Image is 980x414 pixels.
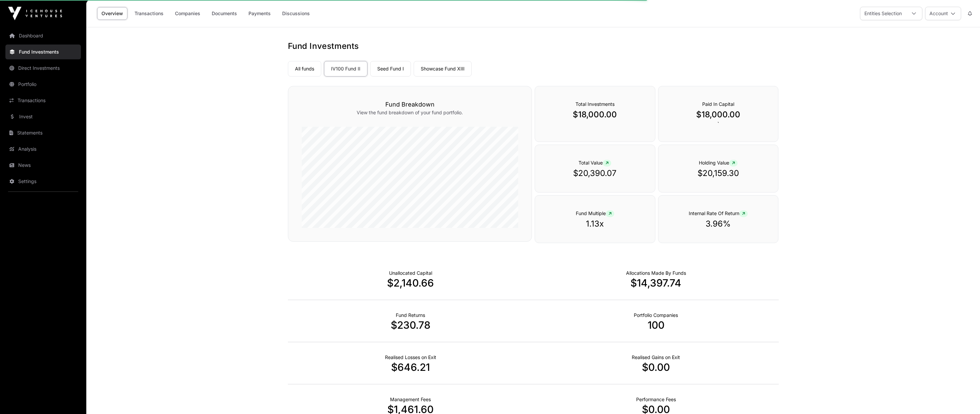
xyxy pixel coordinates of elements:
[5,158,81,173] a: News
[860,7,906,20] div: Entities Selection
[414,61,472,77] a: Showcase Fund XIII
[946,382,980,414] iframe: Chat Widget
[632,354,680,361] p: Net Realised on Positive Exits
[5,125,81,140] a: Statements
[5,142,81,156] a: Analysis
[626,270,686,276] p: Capital Deployed Into Companies
[8,7,62,20] img: Icehouse Ventures Logo
[925,7,961,20] button: Account
[533,319,779,331] p: 100
[244,7,275,20] a: Payments
[702,101,734,107] span: Paid In Capital
[672,109,765,120] p: $18,000.00
[5,61,81,76] a: Direct Investments
[207,7,241,20] a: Documents
[533,277,779,289] p: $14,397.74
[5,28,81,43] a: Dashboard
[396,312,425,319] p: Realised Returns from Funds
[288,41,779,52] h1: Fund Investments
[130,7,168,20] a: Transactions
[634,312,678,319] p: Number of Companies Deployed Into
[548,168,642,179] p: $20,390.07
[5,77,81,92] a: Portfolio
[390,396,431,403] p: Fund Management Fees incurred to date
[278,7,314,20] a: Discussions
[533,361,779,373] p: $0.00
[5,45,81,59] a: Fund Investments
[636,396,676,403] p: Fund Performance Fees (Carry) incurred to date
[658,86,779,142] div: `
[672,168,765,179] p: $20,159.30
[548,218,642,229] p: 1.13x
[578,160,611,166] span: Total Value
[576,210,614,216] span: Fund Multiple
[385,354,436,361] p: Net Realised on Negative Exits
[389,270,432,276] p: Cash not yet allocated
[689,210,748,216] span: Internal Rate Of Return
[672,218,765,229] p: 3.96%
[548,109,642,120] p: $18,000.00
[171,7,205,20] a: Companies
[5,93,81,108] a: Transactions
[324,61,367,77] a: IV100 Fund II
[302,109,518,116] p: View the fund breakdown of your fund portfolio.
[97,7,127,20] a: Overview
[370,61,411,77] a: Seed Fund I
[5,109,81,124] a: Invest
[699,160,738,166] span: Holding Value
[302,100,518,109] h3: Fund Breakdown
[288,61,321,77] a: All funds
[288,361,533,373] p: $646.21
[5,174,81,189] a: Settings
[575,101,615,107] span: Total Investments
[288,319,533,331] p: $230.78
[288,277,533,289] p: $2,140.66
